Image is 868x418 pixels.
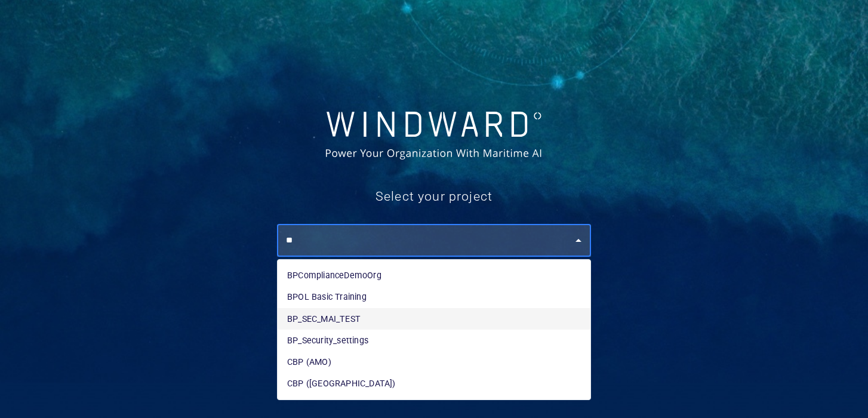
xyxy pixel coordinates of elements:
[278,330,590,351] li: BP_Security_settings
[278,308,590,330] li: BP_SEC_MAI_TEST
[278,265,590,286] li: BPComplianceDemoOrg
[278,351,590,373] li: CBP (AMO)
[570,232,587,249] button: Close
[817,364,859,409] iframe: Chat
[278,373,590,394] li: CBP ([GEOGRAPHIC_DATA])
[278,286,590,308] li: BPOL Basic Training
[277,188,591,205] h5: Select your project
